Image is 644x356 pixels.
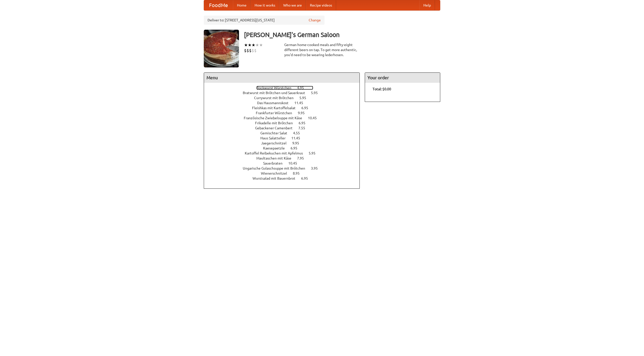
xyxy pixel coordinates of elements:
[244,48,247,53] li: $
[311,91,323,95] span: 5.95
[255,121,298,125] span: Frikadelle mit Brötchen
[244,116,307,120] span: Französische Zwiebelsuppe mit Käse
[256,156,313,160] a: Maultaschen mit Käse 7.95
[253,176,317,180] a: Wurstsalad mit Bauernbrot 6.95
[309,18,321,23] a: Change
[306,0,336,10] a: Recipe videos
[299,121,310,125] span: 6.95
[261,141,292,145] span: Jaegerschnitzel
[204,16,325,25] div: Deliver to: [STREET_ADDRESS][US_STATE]
[263,161,306,165] a: Sauerbraten 10.45
[260,136,309,140] a: Haus Salatteller 11.45
[297,156,309,160] span: 7.95
[256,111,314,115] a: Frankfurter Würstchen 9.95
[308,116,322,120] span: 10.45
[255,126,314,130] a: Gebackener Camenbert 7.55
[298,111,310,115] span: 9.95
[243,166,327,170] a: Ungarische Gulaschsuppe mit Brötchen 3.95
[252,48,254,53] li: $
[365,73,440,83] h4: Your order
[244,30,440,40] h3: [PERSON_NAME]'s German Saloon
[245,151,325,155] a: Kartoffel Reibekuchen mit Apfelmus 5.95
[419,0,435,10] a: Help
[257,101,294,105] span: Das Hausmannskost
[291,136,305,140] span: 11.45
[204,0,233,10] a: FoodMe
[256,86,313,90] a: Bockwurst Würstchen 4.95
[255,42,259,48] li: ★
[299,96,311,100] span: 5.95
[263,146,307,150] a: Kaesepaetzle 6.95
[255,121,315,125] a: Frikadelle mit Brötchen 6.95
[233,0,251,10] a: Home
[204,30,239,67] img: angular.jpg
[288,161,302,165] span: 10.45
[256,86,296,90] span: Bockwurst Würstchen
[247,48,249,53] li: $
[293,131,305,135] span: 4.55
[301,106,313,110] span: 6.95
[243,166,310,170] span: Ungarische Gulaschsuppe mit Brötchen
[249,48,252,53] li: $
[252,106,301,110] span: Fleishkas mit Kartoffelsalat
[311,166,323,170] span: 3.95
[291,146,302,150] span: 6.95
[259,42,263,48] li: ★
[263,161,288,165] span: Sauerbraten
[294,101,308,105] span: 11.45
[244,116,326,120] a: Französische Zwiebelsuppe mit Käse 10.45
[260,131,292,135] span: Gemischter Salat
[245,151,308,155] span: Kartoffel Reibekuchen mit Apfelmus
[279,0,306,10] a: Who we are
[373,87,391,91] b: Total: $0.00
[284,42,360,57] div: German home-cooked meals and fifty-eight different beers on tap. To get more authentic, you'd nee...
[298,126,310,130] span: 7.55
[254,48,257,53] li: $
[261,171,309,175] a: Wienerschnitzel 8.95
[260,136,291,140] span: Haus Salatteller
[309,151,320,155] span: 5.95
[253,176,300,180] span: Wurstsalad mit Bauernbrot
[243,91,310,95] span: Bratwurst mit Brötchen und Sauerkraut
[254,96,315,100] a: Currywurst mit Brötchen 5.95
[248,42,252,48] li: ★
[292,141,304,145] span: 9.95
[252,106,317,110] a: Fleishkas mit Kartoffelsalat 6.95
[255,126,298,130] span: Gebackener Camenbert
[257,101,312,105] a: Das Hausmannskost 11.45
[254,96,299,100] span: Currywurst mit Brötchen
[204,73,359,83] h4: Menu
[243,91,327,95] a: Bratwurst mit Brötchen und Sauerkraut 5.95
[301,176,313,180] span: 6.95
[256,111,297,115] span: Frankfurter Würstchen
[256,156,296,160] span: Maultaschen mit Käse
[261,141,308,145] a: Jaegerschnitzel 9.95
[251,0,279,10] a: How it works
[260,131,309,135] a: Gemischter Salat 4.55
[297,86,309,90] span: 4.95
[244,42,248,48] li: ★
[252,42,255,48] li: ★
[263,146,290,150] span: Kaesepaetzle
[261,171,292,175] span: Wienerschnitzel
[293,171,305,175] span: 8.95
